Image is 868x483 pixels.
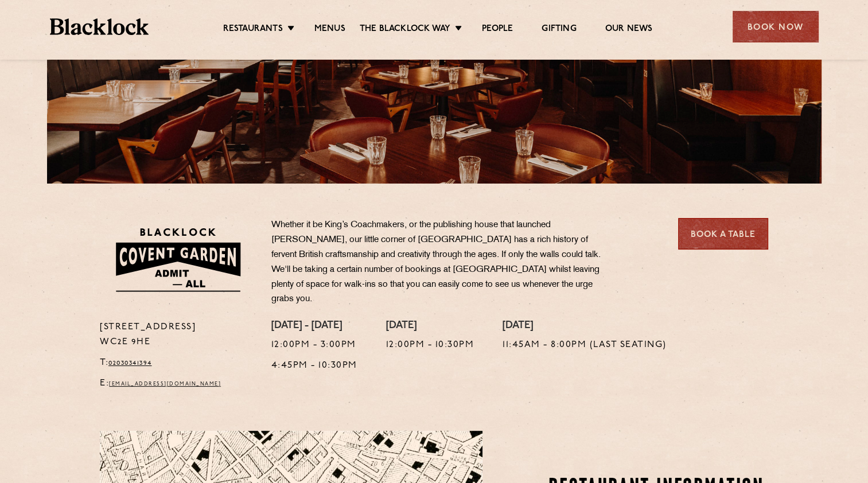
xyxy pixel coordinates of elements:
a: Gifting [542,24,576,36]
p: Whether it be King’s Coachmakers, or the publishing house that launched [PERSON_NAME], our little... [271,218,610,307]
p: E: [100,376,254,391]
a: Menus [314,24,345,36]
a: Our News [605,24,653,36]
a: People [482,24,513,36]
p: 11:45am - 8:00pm (Last Seating) [503,338,667,353]
p: 12:00pm - 3:00pm [271,338,357,353]
a: The Blacklock Way [360,24,450,36]
p: [STREET_ADDRESS] WC2E 9HE [100,320,254,350]
div: Book Now [733,11,819,42]
h4: [DATE] [386,320,474,333]
img: BL_Textured_Logo-footer-cropped.svg [50,18,149,35]
h4: [DATE] - [DATE] [271,320,357,333]
a: [EMAIL_ADDRESS][DOMAIN_NAME] [109,381,221,387]
p: 12:00pm - 10:30pm [386,338,474,353]
img: BLA_1470_CoventGarden_Website_Solid.svg [100,218,254,301]
a: Restaurants [223,24,283,36]
a: 02030341394 [108,360,152,367]
p: 4:45pm - 10:30pm [271,359,357,373]
p: T: [100,356,254,371]
a: Book a Table [678,218,768,250]
h4: [DATE] [503,320,667,333]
